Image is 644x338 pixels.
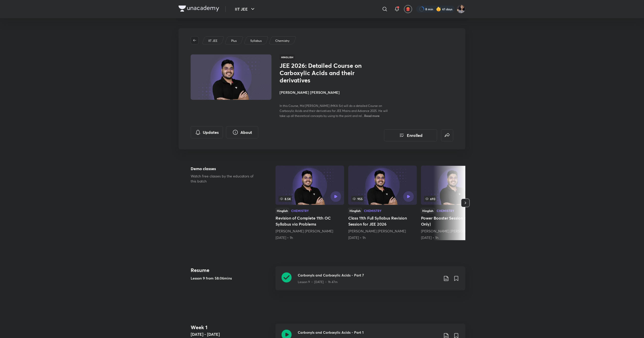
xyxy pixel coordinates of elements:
h5: [DATE] - [DATE] [191,331,271,337]
button: Enrolled [384,129,437,141]
span: 8.5K [279,196,292,202]
div: 9th Jun • 1h [421,235,490,240]
div: Mohammad Kashif Alam [421,229,490,234]
img: Company Logo [179,6,219,12]
p: Lesson 9 • [DATE] • 1h 47m [298,280,338,284]
h3: Carbonyls and Carboxylic Acids - Part 7 [298,272,439,278]
h3: Carbonyls and Carboxylic Acids - Part 1 [298,330,439,335]
a: Power Booster Session on GOC (EEs Only) [421,166,490,240]
button: Updates [191,126,223,138]
h1: JEE 2026: Detailed Course on Carboxylic Acids and their derivatives [280,62,362,84]
h5: Class 11th Full Syllabus Revision Session for JEE 2026 [348,215,417,227]
h4: Week 1 [191,324,271,331]
div: Mohammad Kashif Alam [348,229,417,234]
a: [PERSON_NAME] [PERSON_NAME] [421,229,479,233]
span: Hinglish [280,54,295,60]
p: Chemistry [275,39,289,43]
img: avatar [406,7,410,11]
a: 8.5KHinglishChemistryRevision of Complete 11th OC Syllabus via Problems[PERSON_NAME] [PERSON_NAME... [276,166,344,240]
h4: Resume [191,266,271,274]
div: 27th Apr • 1h [276,235,344,240]
button: false [441,129,453,141]
h4: [PERSON_NAME] [PERSON_NAME] [280,90,393,95]
h5: Lesson 9 from 58:06mins [191,275,271,281]
a: [PERSON_NAME] [PERSON_NAME] [276,229,333,233]
div: Hinglish [421,208,435,213]
h5: Demo classes [191,166,259,172]
a: Plus [230,39,238,43]
div: 4th Jun • 1h [348,235,417,240]
p: IIT JEE [208,39,217,43]
span: In this Course, Md [PERSON_NAME] (MKA Sir) will do a detailed Course on Carboxylic Acids and thei... [280,104,388,118]
a: Revision of Complete 11th OC Syllabus via Problems [276,166,344,240]
button: avatar [404,5,412,13]
p: Plus [231,39,237,43]
span: Read more [364,114,380,118]
a: [PERSON_NAME] [PERSON_NAME] [348,229,406,233]
a: 955HinglishChemistryClass 11th Full Syllabus Revision Session for JEE 2026[PERSON_NAME] [PERSON_N... [348,166,417,240]
img: Rakhi Sharma [457,5,465,13]
p: Syllabus [250,39,262,43]
a: Company Logo [179,6,219,13]
h5: Revision of Complete 11th OC Syllabus via Problems [276,215,344,227]
span: 955 [351,196,364,202]
div: Mohammad Kashif Alam [276,229,344,234]
img: streak [436,7,441,12]
button: IIT JEE [232,4,259,14]
a: 693HinglishChemistryPower Booster Session on GOC (EEs Only)[PERSON_NAME] [PERSON_NAME][DATE] • 1h [421,166,490,240]
div: Hinglish [348,208,362,213]
a: Carbonyls and Carboxylic Acids - Part 7Lesson 9 • [DATE] • 1h 47m [276,266,465,296]
p: Watch free classes by the educators of this batch [191,174,259,184]
a: IIT JEE [208,39,218,43]
a: Chemistry [275,39,290,43]
img: Thumbnail [190,54,272,100]
h5: Power Booster Session on GOC (EEs Only) [421,215,490,227]
button: About [226,126,258,138]
a: Syllabus [250,39,263,43]
div: Chemistry [364,209,382,212]
span: 693 [424,196,436,202]
div: Hinglish [276,208,289,213]
a: Class 11th Full Syllabus Revision Session for JEE 2026 [348,166,417,240]
div: Chemistry [291,209,309,212]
